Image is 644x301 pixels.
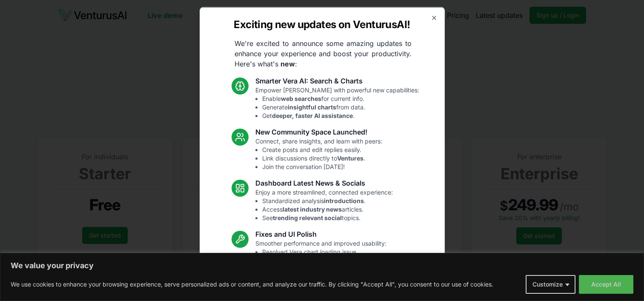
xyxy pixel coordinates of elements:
[262,145,382,154] li: Create posts and edit replies easily.
[283,205,342,212] strong: latest industry news
[262,103,419,111] li: Generate from data.
[262,247,386,256] li: Resolved Vera chart loading issue.
[262,196,393,205] li: Standardized analysis .
[262,94,419,103] li: Enable for current info.
[273,214,342,221] strong: trending relevant social
[234,17,410,31] h2: Exciting new updates on VenturusAI!
[255,137,382,171] p: Connect, share insights, and learn with peers:
[262,213,393,222] li: See topics.
[255,229,386,239] h3: Fixes and UI Polish
[255,188,393,222] p: Enjoy a more streamlined, connected experience:
[255,126,382,137] h3: New Community Space Launched!
[255,75,419,86] h3: Smarter Vera AI: Search & Charts
[288,103,336,110] strong: insightful charts
[281,95,321,102] strong: web searches
[262,162,382,171] li: Join the conversation [DATE]!
[255,86,419,120] p: Empower [PERSON_NAME] with powerful new capabilities:
[272,112,353,119] strong: deeper, faster AI assistance
[280,59,295,68] strong: new
[255,239,386,273] p: Smoother performance and improved usability:
[337,154,364,161] strong: Ventures
[255,178,393,188] h3: Dashboard Latest News & Socials
[324,197,364,204] strong: introductions
[262,256,386,264] li: Fixed mobile chat & sidebar glitches.
[262,154,382,162] li: Link discussions directly to .
[262,264,386,273] li: Enhanced overall UI consistency.
[262,205,393,213] li: Access articles.
[262,111,419,120] li: Get .
[228,38,418,69] p: We're excited to announce some amazing updates to enhance your experience and boost your producti...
